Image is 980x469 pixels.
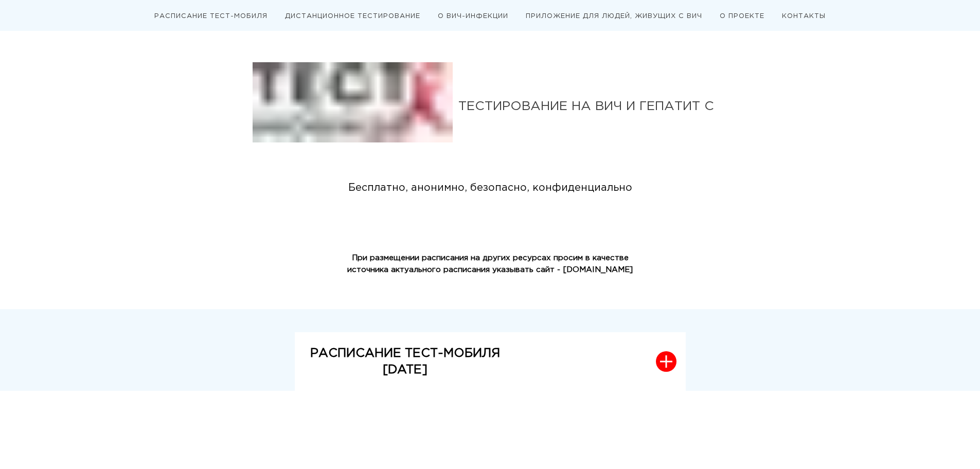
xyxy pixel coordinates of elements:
[526,13,702,19] a: ПРИЛОЖЕНИЕ ДЛЯ ЛЮДЕЙ, ЖИВУЩИХ С ВИЧ
[310,348,500,359] strong: РАСПИСАНИЕ ТЕСТ-МОБИЛЯ
[458,100,728,113] div: ТЕСТИРОВАНИЕ НА ВИЧ И ГЕПАТИТ С
[295,332,686,391] button: РАСПИСАНИЕ ТЕСТ-МОБИЛЯ[DATE]
[438,13,508,19] a: О ВИЧ-ИНФЕКЦИИ
[310,362,500,378] p: [DATE]
[330,180,651,196] div: Бесплатно, анонимно, безопасно, конфиденциально
[154,13,268,19] a: РАСПИСАНИЕ ТЕСТ-МОБИЛЯ
[285,13,420,19] a: ДИСТАНЦИОННОЕ ТЕСТИРОВАНИЕ
[782,13,826,19] a: КОНТАКТЫ
[720,13,764,19] a: О ПРОЕКТЕ
[347,255,633,273] strong: При размещении расписания на других ресурсах просим в качестве источника актуального расписания у...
